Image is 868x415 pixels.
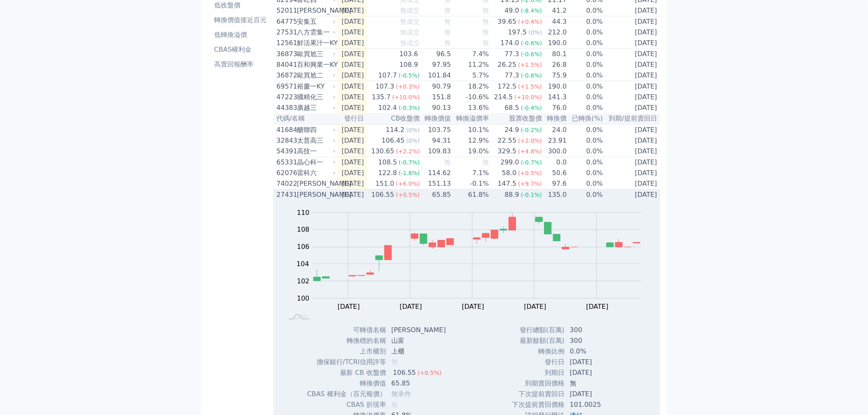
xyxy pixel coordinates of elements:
div: 鮮活果汁一KY [297,38,334,48]
td: 50.6 [542,168,567,178]
div: 172.5 [496,82,518,91]
span: (-0.2%) [521,127,542,133]
td: 41.2 [542,5,567,16]
td: 0.0% [567,38,603,49]
div: 65331 [276,157,295,167]
td: [DATE] [603,16,660,27]
span: (+4.8%) [518,148,542,155]
div: 103.6 [398,49,420,59]
span: (-0.6%) [521,51,542,57]
td: 75.9 [542,70,567,81]
div: 114.2 [384,125,407,135]
td: 24.0 [542,124,567,135]
tspan: [DATE] [338,303,360,311]
td: 10.1% [452,124,490,135]
td: 65.85 [386,378,452,389]
div: 135.7 [370,92,393,102]
div: 27531 [276,27,295,37]
td: 到期賣回價格 [512,378,565,389]
td: 103.75 [420,124,452,135]
li: 高賣回報酬率 [211,59,270,69]
td: [DATE] [337,81,367,92]
td: 山富 [386,335,452,346]
td: 0.0% [567,81,603,92]
a: 轉換價值接近百元 [211,14,270,27]
span: (0%) [406,127,420,133]
td: [DATE] [603,178,660,189]
span: (+0.4%) [518,18,542,25]
div: 84041 [276,60,295,70]
td: [DATE] [337,135,367,146]
span: 無 [391,401,398,408]
td: 0.0 [542,157,567,168]
span: 無 [482,39,489,47]
span: 無 [482,18,489,25]
td: [DATE] [603,135,660,146]
div: 百和興業一KY [297,60,334,70]
span: 無成交 [400,18,420,25]
th: CB收盤價 [367,113,420,124]
div: 69571 [276,82,295,91]
td: 44.3 [542,16,567,27]
li: 低轉換溢價 [211,30,270,40]
td: 發行總額(百萬) [512,325,565,335]
td: 無 [565,378,627,389]
div: 102.4 [377,103,399,113]
td: 101.84 [420,70,452,81]
div: 歐買尬三 [297,49,334,59]
span: 無 [391,358,398,366]
tspan: [DATE] [586,303,608,311]
div: [PERSON_NAME] [297,190,334,200]
div: 74022 [276,179,295,189]
td: 擔保銀行/TCRI信用評等 [307,357,386,367]
div: 12561 [276,38,295,48]
td: 141.3 [542,92,567,103]
tspan: [DATE] [462,303,484,311]
td: 300.0 [542,146,567,157]
td: [DATE] [603,103,660,113]
td: 0.0% [567,27,603,38]
td: 90.79 [420,81,452,92]
td: 下次提前賣回價格 [512,399,565,410]
td: [DATE] [565,357,627,367]
span: (+6.0%) [396,180,420,187]
td: 151.13 [420,178,452,189]
span: (+0.5%) [418,369,441,376]
span: (-1.8%) [399,170,420,176]
div: 41684 [276,125,295,135]
td: 61.8% [452,189,490,201]
td: 18.2% [452,81,490,92]
span: (+2.0%) [518,137,542,144]
span: 無成交 [400,28,420,36]
td: [DATE] [337,49,367,60]
span: (+10.0%) [392,94,420,100]
span: (+0.5%) [518,170,542,176]
span: (-0.7%) [399,159,420,166]
td: 190.0 [542,81,567,92]
td: [DATE] [603,189,660,201]
span: (0%) [528,29,542,36]
tspan: 102 [297,277,310,285]
span: 無成交 [400,7,420,14]
td: 0.0% [567,103,603,113]
td: [DATE] [337,5,367,16]
div: 國精化三 [297,92,334,102]
span: 無 [445,18,451,25]
div: 太普高三 [297,136,334,146]
span: 無 [445,7,451,14]
div: 27431 [276,190,295,200]
td: 7.4% [452,49,490,60]
td: 最新 CB 收盤價 [307,367,386,378]
td: [DATE] [337,103,367,113]
div: 64775 [276,17,295,27]
td: 300 [565,325,627,335]
td: 0.0% [567,16,603,27]
div: 36872 [276,71,295,80]
div: [PERSON_NAME] [297,6,334,16]
th: 股票收盤價 [489,113,542,124]
td: CBAS 折現率 [307,399,386,410]
div: 108.5 [377,157,399,167]
span: (+2.2%) [396,148,420,155]
span: (+10.0%) [514,94,542,100]
div: 39.65 [496,17,518,27]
